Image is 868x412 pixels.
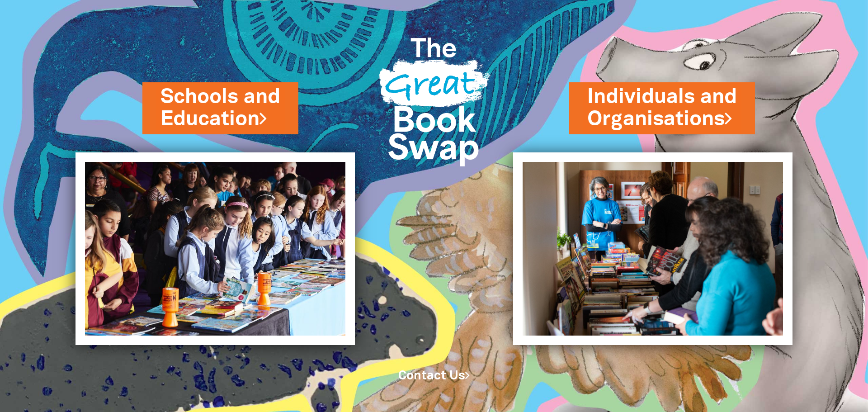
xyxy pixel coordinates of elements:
[513,152,793,345] img: Individuals and Organisations
[160,83,280,133] a: Schools andEducation
[75,152,355,345] img: Schools and Education
[398,370,470,382] a: Contact Us
[587,83,737,133] a: Individuals andOrganisations
[368,11,500,185] img: Great Bookswap logo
